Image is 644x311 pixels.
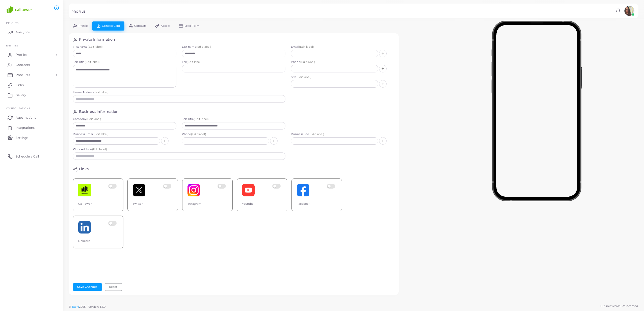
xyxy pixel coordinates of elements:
label: Job Title [73,60,176,64]
label: Last name [182,45,285,49]
label: Company [73,117,176,121]
img: linkedin.png [78,221,91,234]
div: Youtube [242,202,282,206]
label: Work Address [73,147,286,151]
h4: Business Information [79,110,119,114]
span: (Edit label) [299,45,314,48]
label: Business Email [73,132,176,136]
label: Phone [291,60,394,64]
a: Automations [4,112,59,122]
span: INSIGHTS [6,21,18,24]
button: Reset [105,283,122,291]
div: Twitter [133,202,173,206]
span: (Edit label) [300,60,315,64]
span: Contact Card [102,24,120,27]
span: Links [16,83,24,87]
h4: Private Information [79,37,115,42]
span: Access [161,24,170,27]
span: © [69,305,105,309]
label: Email [291,45,394,49]
span: Lead Form [184,24,200,27]
a: Tapni [72,305,79,308]
span: 2025 [79,305,85,309]
a: Links [4,80,59,90]
img: avatar [624,6,634,16]
span: Gallery [16,93,26,97]
span: ENTITIES [6,44,18,47]
img: facebook.png [297,184,309,196]
a: Settings [4,133,59,143]
div: Facebook [297,202,337,206]
div: Instagram [187,202,227,206]
span: (Edit label) [194,117,209,121]
span: Profiles [16,53,27,57]
label: Job Title [182,117,285,121]
a: Analytics [4,27,59,37]
img: youtube.png [242,184,255,196]
span: (Edit label) [94,132,109,136]
span: (Edit label) [85,60,100,64]
span: Contacts [16,63,30,67]
img: Z6XuzHHcXTPViSgDFz7K94VPmMNilIkJ-1707319953598.png [78,184,91,196]
span: Configurations [6,107,30,110]
span: Contacts [134,24,146,27]
label: Home Address [73,90,286,94]
span: (Edit label) [88,45,103,48]
label: First name [73,45,176,49]
h5: PROFILE [71,10,85,13]
span: Products [16,73,30,77]
h4: Links [79,167,89,172]
a: Profiles [4,50,59,60]
span: Version: 1.8.0 [88,305,106,308]
div: CallTower [78,202,118,206]
span: (Edit label) [196,45,211,48]
label: Fax [182,60,285,64]
span: (Edit label) [92,147,107,151]
span: Analytics [16,30,30,35]
img: twitter.png [133,184,145,196]
span: (Edit label) [309,132,324,136]
span: (Edit label) [94,90,109,94]
a: avatar [623,6,636,16]
label: Phone [182,132,285,136]
label: Business Site [291,132,394,136]
span: Business cards. Reinvented. [600,304,638,308]
a: Integrations [4,122,59,133]
a: Gallery [4,90,59,100]
img: instagram.png [187,184,200,196]
span: (Edit label) [187,60,202,64]
a: Products [4,70,59,80]
span: (Edit label) [191,132,206,136]
div: LinkedIn [78,239,118,243]
img: phone-mock.b55596b7.png [491,21,582,201]
span: Schedule a Call [16,154,39,159]
span: Settings [16,136,28,140]
span: (Edit label) [297,75,311,79]
span: Profile [78,24,88,27]
button: Save Changes [73,283,102,291]
a: Contacts [4,60,59,70]
label: Site [291,75,394,79]
span: Integrations [16,125,35,130]
span: Automations [16,115,36,120]
span: (Edit label) [86,117,101,121]
a: Schedule a Call [4,151,59,161]
img: logo [5,5,33,14]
